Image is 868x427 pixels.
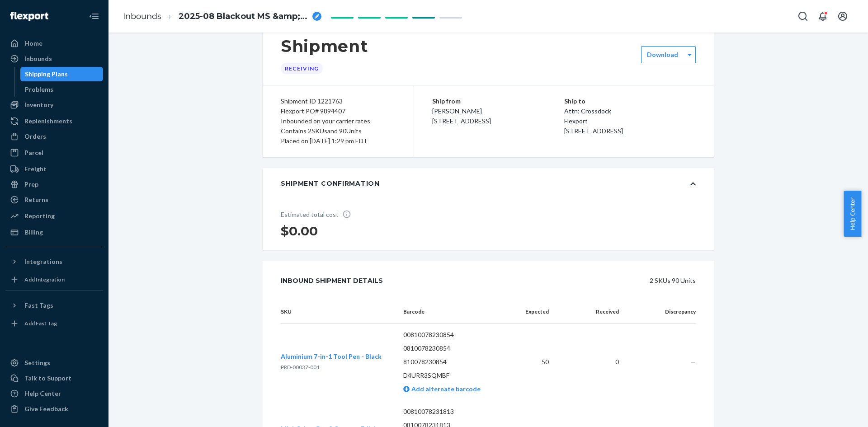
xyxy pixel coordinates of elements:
th: Received [556,300,626,324]
div: Help Center [24,389,61,398]
a: Billing [5,225,103,239]
a: Problems [20,82,104,97]
a: Inbounds [5,52,103,66]
p: Flexport [564,116,696,126]
div: Replenishments [24,117,72,126]
th: Barcode [396,300,511,324]
h1: Shipment [281,37,368,56]
div: Flexport PO# 9894407 [281,106,396,116]
ol: breadcrumbs [116,3,329,30]
span: Aluminium 7-in-1 Tool Pen - Black [281,352,382,360]
div: Integrations [24,257,62,266]
div: Problems [25,85,53,94]
a: Reporting [5,209,103,223]
a: Home [5,36,103,51]
div: Prep [24,180,38,189]
a: Add Fast Tag [5,316,103,331]
img: Flexport logo [10,12,48,21]
button: Integrations [5,254,103,269]
button: Open notifications [814,7,832,25]
a: Shipping Plans [20,67,104,81]
span: 2025-08 Blackout MS &amp; Black Tool Pen Transfer [179,11,309,23]
div: Freight [24,164,47,174]
p: D4URR3SQMBF [403,371,504,380]
div: Inbounds [24,54,52,63]
button: Open Search Box [794,7,812,25]
div: Contains 2 SKUs and 90 Units [281,126,396,136]
button: Help Center [844,191,861,237]
div: Parcel [24,148,43,157]
div: 2 SKUs 90 Units [403,272,696,290]
span: Add alternate barcode [410,385,481,393]
p: 810078230854 [403,357,504,366]
div: Shipping Plans [25,70,68,79]
p: Attn: Crossdock [564,106,696,116]
a: Settings [5,356,103,370]
div: Inbounded on your carrier rates [281,116,396,126]
th: Discrepancy [626,300,696,324]
p: Estimated total cost [281,210,358,219]
p: Ship from [432,96,564,106]
div: Placed on [DATE] 1:29 pm EDT [281,136,396,146]
a: Freight [5,162,103,176]
p: 00810078230854 [403,330,504,339]
a: Inbounds [123,11,161,21]
div: Receiving [281,63,323,74]
a: Returns [5,192,103,207]
p: Ship to [564,96,696,106]
div: Talk to Support [24,374,71,383]
button: Fast Tags [5,298,103,313]
a: Add alternate barcode [403,385,481,393]
span: PRD-00037-001 [281,364,320,371]
div: Returns [24,195,48,204]
th: Expected [511,300,556,324]
div: Billing [24,228,43,237]
div: Give Feedback [24,404,68,413]
div: Inventory [24,100,53,109]
div: Home [24,39,42,48]
div: Add Fast Tag [24,319,57,327]
a: Orders [5,129,103,144]
a: Prep [5,177,103,192]
div: Reporting [24,211,55,221]
a: Inventory [5,98,103,112]
a: Help Center [5,386,103,401]
span: [PERSON_NAME] [STREET_ADDRESS] [432,107,491,125]
a: Talk to Support [5,371,103,385]
button: Close Navigation [85,7,103,25]
a: Replenishments [5,114,103,128]
label: Download [647,50,678,59]
p: 0810078230854 [403,344,504,353]
td: 0 [556,324,626,401]
p: 00810078231813 [403,407,504,416]
div: Settings [24,358,50,367]
th: SKU [281,300,396,324]
div: Shipment ID 1221763 [281,96,396,106]
button: Give Feedback [5,402,103,416]
td: 50 [511,324,556,401]
span: [STREET_ADDRESS] [564,127,623,135]
span: — [690,358,696,366]
div: Inbound Shipment Details [281,272,383,290]
button: Open account menu [834,7,852,25]
h1: $0.00 [281,223,358,239]
a: Parcel [5,145,103,160]
div: Shipment Confirmation [281,179,380,188]
div: Add Integration [24,276,65,283]
div: Fast Tags [24,301,53,310]
a: Add Integration [5,272,103,287]
div: Orders [24,132,46,141]
button: Aluminium 7-in-1 Tool Pen - Black [281,352,382,361]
